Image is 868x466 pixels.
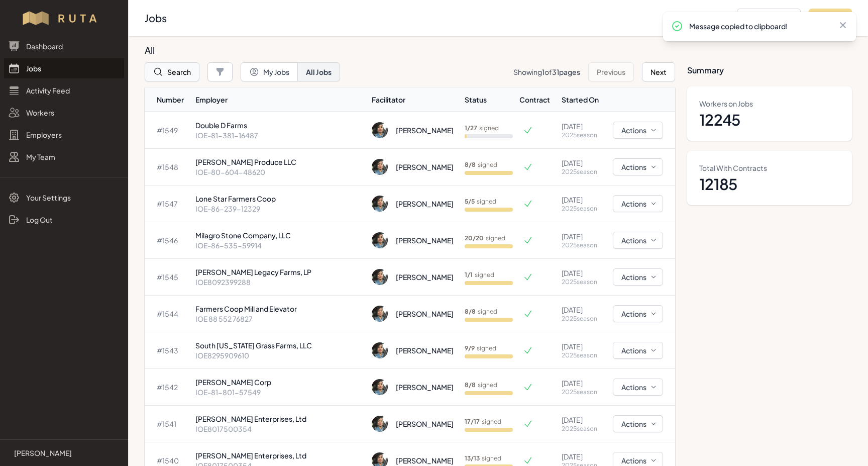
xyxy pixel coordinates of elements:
[4,103,124,123] a: Workers
[613,342,663,359] button: Actions
[396,455,454,465] div: [PERSON_NAME]
[562,415,600,425] p: [DATE]
[396,272,454,282] div: [PERSON_NAME]
[368,87,461,112] th: Facilitator
[465,124,477,132] b: 1 / 27
[465,344,475,352] b: 9 / 9
[562,305,600,315] p: [DATE]
[465,418,501,426] p: signed
[613,415,663,432] button: Actions
[195,230,364,240] p: Milagro Stone Company, LLC
[465,271,494,279] p: signed
[513,62,675,81] nav: Pagination
[4,210,124,230] a: Log Out
[195,204,364,214] p: IOE-86-239-12329
[396,419,454,429] div: [PERSON_NAME]
[396,162,454,172] div: [PERSON_NAME]
[465,381,476,389] b: 8 / 8
[145,62,199,81] button: Search
[562,378,600,388] p: [DATE]
[145,296,191,332] td: # 1544
[145,406,191,442] td: # 1541
[297,62,340,81] button: All Jobs
[562,205,600,213] p: 2025 season
[145,185,191,222] td: # 1547
[465,418,480,425] b: 17 / 17
[195,424,364,434] p: IOE8017500354
[396,345,454,355] div: [PERSON_NAME]
[562,315,600,323] p: 2025 season
[145,149,191,185] td: # 1548
[145,44,667,56] h3: All
[396,235,454,245] div: [PERSON_NAME]
[613,305,663,322] button: Actions
[465,308,497,316] p: signed
[21,10,107,26] img: Workflow
[465,234,484,242] b: 20 / 20
[195,314,364,324] p: IOE 88 552 76827
[195,340,364,350] p: South [US_STATE] Grass Farms, LLC
[558,87,604,112] th: Started On
[465,198,496,206] p: signed
[562,131,600,139] p: 2025 season
[145,87,191,112] th: Number
[562,451,600,461] p: [DATE]
[145,222,191,259] td: # 1546
[613,268,663,286] button: Actions
[4,125,124,145] a: Employers
[4,58,124,78] a: Jobs
[689,21,830,31] p: Message copied to clipboard!
[613,379,663,396] button: Actions
[465,454,480,462] b: 13 / 13
[513,67,580,77] p: Showing of
[465,271,473,278] b: 1 / 1
[809,9,852,28] button: Add Job
[4,80,124,101] a: Activity Feed
[14,448,72,458] p: [PERSON_NAME]
[562,351,600,359] p: 2025 season
[191,87,368,112] th: Employer
[396,199,454,209] div: [PERSON_NAME]
[588,62,634,81] button: Previous
[8,448,120,458] a: [PERSON_NAME]
[195,387,364,397] p: IOE-81-801-57549
[465,198,475,205] b: 5 / 5
[195,377,364,387] p: [PERSON_NAME] Corp
[195,267,364,277] p: [PERSON_NAME] Legacy Farms, LP
[737,9,801,28] button: Add Employer
[465,161,497,169] p: signed
[562,278,600,286] p: 2025 season
[699,111,840,129] dd: 12245
[613,195,663,212] button: Actions
[613,122,663,139] button: Actions
[613,158,663,175] button: Actions
[465,454,501,462] p: signed
[465,161,476,168] b: 8 / 8
[195,240,364,250] p: IOE-86-535-59914
[145,11,729,25] h2: Jobs
[519,87,558,112] th: Contract
[562,241,600,249] p: 2025 season
[4,147,124,167] a: My Team
[195,414,364,424] p: [PERSON_NAME] Enterprises, Ltd
[195,167,364,177] p: IOE-80-604-48620
[396,125,454,135] div: [PERSON_NAME]
[145,332,191,369] td: # 1543
[145,369,191,406] td: # 1542
[465,124,499,132] p: signed
[562,121,600,131] p: [DATE]
[562,341,600,351] p: [DATE]
[562,231,600,241] p: [DATE]
[699,175,840,193] dd: 12185
[687,44,852,76] h3: Summary
[396,309,454,319] div: [PERSON_NAME]
[396,382,454,392] div: [PERSON_NAME]
[4,188,124,208] a: Your Settings
[145,112,191,149] td: # 1549
[195,157,364,167] p: [PERSON_NAME] Produce LLC
[613,232,663,249] button: Actions
[562,388,600,396] p: 2025 season
[562,195,600,205] p: [DATE]
[699,99,840,109] dt: Workers on Jobs
[642,62,675,81] button: Next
